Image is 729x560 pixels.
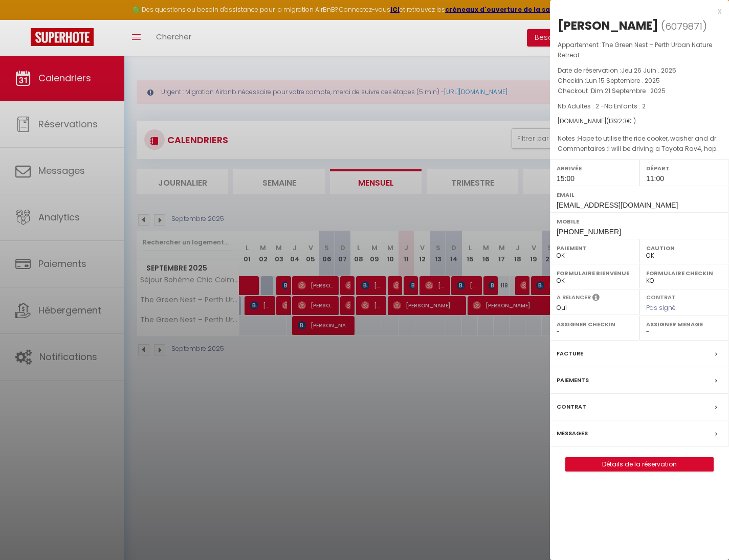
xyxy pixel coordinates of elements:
[592,293,600,304] i: Sélectionner OUI si vous souhaiter envoyer les séquences de messages post-checkout
[686,514,721,552] iframe: Chat
[558,76,721,86] p: Checkin :
[557,293,591,302] label: A relancer
[557,401,586,412] label: Contrat
[558,65,721,76] p: Date de réservation :
[606,117,636,125] span: ( € )
[646,268,722,278] label: Formulaire Checkin
[558,86,721,96] p: Checkout :
[558,117,721,126] div: [DOMAIN_NAME]
[557,428,588,439] label: Messages
[557,163,633,173] label: Arrivée
[646,303,676,312] span: Pas signé
[558,102,646,110] span: Nb Adultes : 2 -
[557,268,633,278] label: Formulaire Bienvenue
[604,102,646,110] span: Nb Enfants : 2
[646,243,722,253] label: Caution
[565,457,714,472] button: Détails de la réservation
[557,348,583,359] label: Facture
[557,201,678,209] span: [EMAIL_ADDRESS][DOMAIN_NAME]
[646,319,722,329] label: Assigner Menage
[550,5,721,17] div: x
[646,293,676,300] label: Contrat
[8,4,39,35] button: Ouvrir le widget de chat LiveChat
[661,19,707,33] span: ( )
[557,228,621,236] span: [PHONE_NUMBER]
[591,86,666,95] span: Dim 21 Septembre . 2025
[558,40,712,59] span: The Green Nest – Perth Urban Nature Retreat
[557,375,589,386] label: Paiements
[558,144,721,154] p: Commentaires :
[646,174,664,183] span: 11:00
[557,319,633,329] label: Assigner Checkin
[558,17,658,34] div: [PERSON_NAME]
[557,216,722,227] label: Mobile
[557,190,722,200] label: Email
[558,40,721,60] p: Appartement :
[621,66,676,75] span: Jeu 26 Juin . 2025
[646,163,722,173] label: Départ
[586,76,660,85] span: Lun 15 Septembre . 2025
[665,20,702,33] span: 6079871
[566,458,713,471] a: Détails de la réservation
[558,133,721,144] p: Notes :
[557,243,633,253] label: Paiement
[557,174,575,183] span: 15:00
[609,117,627,125] span: 1392.3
